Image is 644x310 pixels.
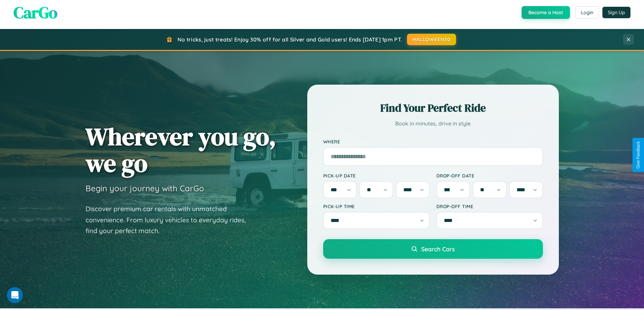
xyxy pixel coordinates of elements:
p: Book in minutes, drive in style [323,119,543,129]
button: Become a Host [522,6,570,19]
button: Login [575,6,599,19]
button: Sign Up [602,7,630,18]
label: Drop-off Date [436,173,543,178]
label: Drop-off Time [436,203,543,209]
div: Give Feedback [636,141,641,169]
label: Where [323,139,543,144]
button: Search Cars [323,239,543,259]
label: Pick-up Date [323,173,430,178]
label: Pick-up Time [323,203,430,209]
h2: Find Your Perfect Ride [323,101,543,115]
h3: Begin your journey with CarGo [86,183,204,193]
p: Discover premium car rentals with unmatched convenience. From luxury vehicles to everyday rides, ... [86,203,255,236]
button: HALLOWEEN30 [407,34,456,45]
h1: Wherever you go, we go [86,123,276,176]
span: Search Cars [421,245,455,253]
iframe: Intercom live chat [7,287,23,303]
span: CarGo [14,1,57,24]
span: No tricks, just treats! Enjoy 30% off for all Silver and Gold users! Ends [DATE] 1pm PT. [177,36,402,43]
